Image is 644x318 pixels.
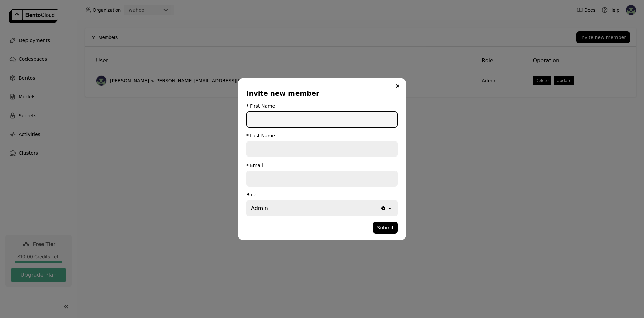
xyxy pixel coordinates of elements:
[386,205,393,212] svg: open
[246,89,395,98] div: Invite new member
[269,204,269,212] input: Selected Admin.
[251,204,268,212] div: Admin
[250,103,275,109] div: First Name
[238,78,406,240] div: dialog
[250,133,275,138] div: Last Name
[373,222,398,234] button: Submit
[394,82,402,90] button: Close
[380,205,386,211] svg: Clear value
[246,192,398,197] div: Role
[250,163,263,168] div: Email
